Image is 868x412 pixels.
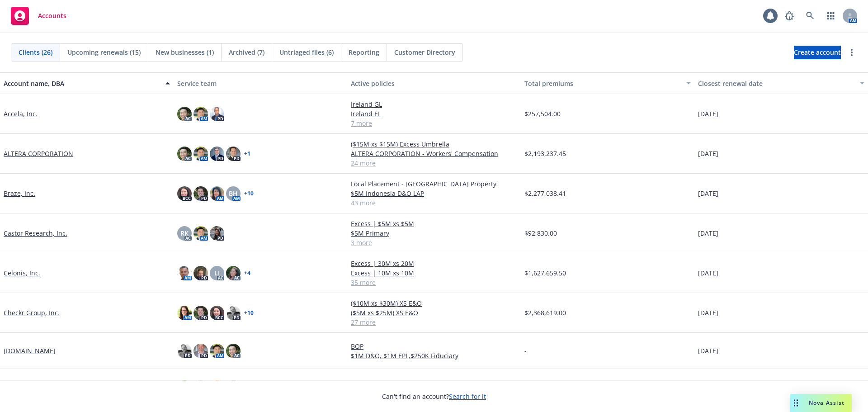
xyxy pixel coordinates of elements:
[244,191,254,196] a: + 10
[347,72,521,94] button: Active policies
[210,147,224,161] img: photo
[524,228,557,238] span: $92,830.00
[351,259,517,268] a: Excess | 30M xs 20M
[4,79,160,88] div: Account name, DBA
[174,72,347,94] button: Service team
[351,118,517,128] a: 7 more
[790,394,802,412] div: Drag to move
[244,270,250,276] a: + 4
[698,189,718,198] span: [DATE]
[279,47,334,57] span: Untriaged files (6)
[698,109,718,118] span: [DATE]
[524,346,527,355] span: -
[38,12,66,19] span: Accounts
[193,107,208,121] img: photo
[210,306,224,320] img: photo
[846,47,857,58] a: more
[4,308,60,317] a: Checkr Group, Inc.
[226,306,241,320] img: photo
[351,278,517,287] a: 35 more
[351,341,517,351] a: BOP
[229,189,238,198] span: BH
[351,298,517,308] a: ($10M xs $30M) XS E&O
[351,99,517,109] a: Ireland GL
[4,189,35,198] a: Braze, Inc.
[210,107,224,121] img: photo
[698,228,718,238] span: [DATE]
[698,149,718,158] span: [DATE]
[210,186,224,201] img: photo
[698,308,718,317] span: [DATE]
[351,189,517,198] a: $5M Indonesia D&O LAP
[351,228,517,238] a: $5M Primary
[351,351,517,360] a: $1M D&O, $1M EPL,$250K Fiduciary
[524,79,681,88] div: Total premiums
[4,228,67,238] a: Castor Research, Inc.
[244,310,254,316] a: + 10
[177,306,192,320] img: photo
[7,3,70,28] a: Accounts
[177,186,192,201] img: photo
[210,380,224,394] img: photo
[214,268,220,278] span: LI
[244,151,250,156] a: + 1
[177,107,192,121] img: photo
[351,308,517,317] a: ($5M xs $25M) XS E&O
[180,228,189,238] span: RK
[351,317,517,327] a: 27 more
[4,109,38,118] a: Accela, Inc.
[193,226,208,241] img: photo
[801,7,819,25] a: Search
[351,198,517,208] a: 43 more
[156,47,214,57] span: New businesses (1)
[177,344,192,358] img: photo
[524,268,566,278] span: $1,627,659.50
[193,344,208,358] img: photo
[351,79,517,88] div: Active policies
[177,79,344,88] div: Service team
[193,186,208,201] img: photo
[521,72,694,94] button: Total premiums
[694,72,868,94] button: Closest renewal date
[809,399,844,407] span: Nova Assist
[524,149,566,158] span: $2,193,237.45
[698,268,718,278] span: [DATE]
[382,392,486,401] span: Can't find an account?
[193,306,208,320] img: photo
[4,346,56,355] a: [DOMAIN_NAME]
[394,47,455,57] span: Customer Directory
[449,392,486,401] a: Search for it
[351,219,517,228] a: Excess | $5M xs $5M
[822,7,840,25] a: Switch app
[351,158,517,168] a: 24 more
[19,47,52,57] span: Clients (26)
[177,380,192,394] img: photo
[67,47,141,57] span: Upcoming renewals (15)
[349,47,379,57] span: Reporting
[229,47,264,57] span: Archived (7)
[177,147,192,161] img: photo
[351,179,517,189] a: Local Placement - [GEOGRAPHIC_DATA] Property
[210,226,224,241] img: photo
[351,268,517,278] a: Excess | 10M xs 10M
[351,109,517,118] a: Ireland EL
[226,380,241,394] img: photo
[524,109,561,118] span: $257,504.00
[794,46,841,59] a: Create account
[226,344,241,358] img: photo
[193,266,208,280] img: photo
[4,268,40,278] a: Celonis, Inc.
[351,238,517,247] a: 3 more
[524,308,566,317] span: $2,368,619.00
[210,344,224,358] img: photo
[524,189,566,198] span: $2,277,038.41
[698,346,718,355] span: [DATE]
[351,139,517,149] a: ($15M xs $15M) Excess Umbrella
[794,44,841,61] span: Create account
